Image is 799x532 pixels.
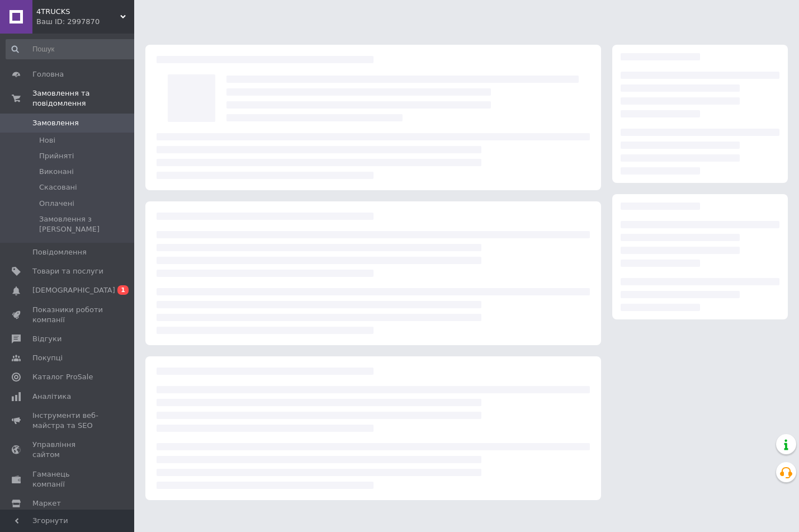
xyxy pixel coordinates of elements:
[32,305,103,325] span: Показники роботи компанії
[32,498,61,509] span: Маркет
[32,118,79,128] span: Замовлення
[39,167,74,177] span: Виконані
[36,17,134,27] div: Ваш ID: 2997870
[32,372,93,382] span: Каталог ProSale
[32,334,62,344] span: Відгуки
[36,7,120,17] span: 4TRUCKS
[32,353,63,363] span: Покупці
[39,135,55,145] span: Нові
[32,392,71,402] span: Аналітика
[6,39,139,59] input: Пошук
[39,214,138,234] span: Замовлення з [PERSON_NAME]
[32,411,103,431] span: Інструменти веб-майстра та SEO
[32,88,134,109] span: Замовлення та повідомлення
[32,266,103,276] span: Товари та послуги
[39,199,74,209] span: Оплачені
[32,469,103,489] span: Гаманець компанії
[39,182,77,192] span: Скасовані
[32,440,103,460] span: Управління сайтом
[32,69,64,79] span: Головна
[32,247,87,257] span: Повідомлення
[39,151,74,161] span: Прийняті
[32,285,115,295] span: [DEMOGRAPHIC_DATA]
[117,285,129,295] span: 1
